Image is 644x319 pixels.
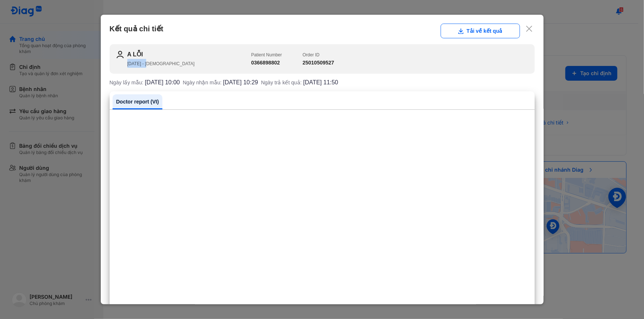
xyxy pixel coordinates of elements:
span: [DATE] 10:00 [145,80,180,85]
span: [DATE] 11:50 [303,80,338,85]
span: [DATE] 10:29 [223,80,258,85]
div: Ngày nhận mẫu: [183,80,258,85]
div: Ngày lấy mẫu: [110,80,180,85]
span: [DATE] - [DEMOGRAPHIC_DATA] [127,61,195,66]
div: Kết quả chi tiết [110,24,535,38]
h2: A LỖI [127,50,251,59]
h3: 25010509527 [303,59,334,67]
div: Ngày trả kết quả: [261,80,338,85]
button: Tải về kết quả [441,24,520,38]
span: Order ID [303,52,320,57]
a: Doctor report (VI) [113,94,163,109]
span: Patient Number [251,52,282,57]
h3: 0366898802 [251,59,282,67]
